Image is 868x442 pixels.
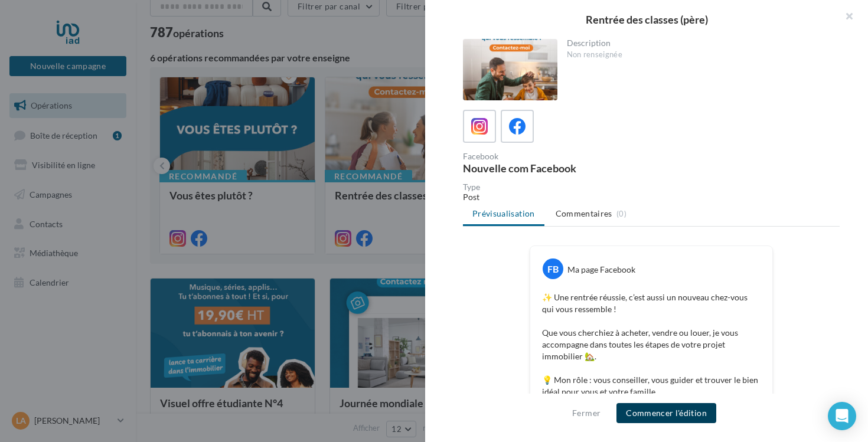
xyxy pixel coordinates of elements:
span: Commentaires [556,208,612,220]
div: Non renseignée [567,50,831,60]
span: (0) [616,209,626,218]
div: Ma page Facebook [567,264,635,276]
button: Commencer l'édition [616,403,716,423]
div: Rentrée des classes (père) [444,14,849,25]
div: FB [543,258,563,279]
div: Post [463,191,840,203]
p: ✨ Une rentrée réussie, c’est aussi un nouveau chez-vous qui vous ressemble ! Que vous cherchiez à... [542,292,761,433]
div: Type [463,183,840,191]
button: Fermer [567,406,605,420]
div: Facebook [463,152,647,161]
div: Open Intercom Messenger [828,402,856,430]
div: Description [567,39,831,47]
div: Nouvelle com Facebook [463,163,647,173]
